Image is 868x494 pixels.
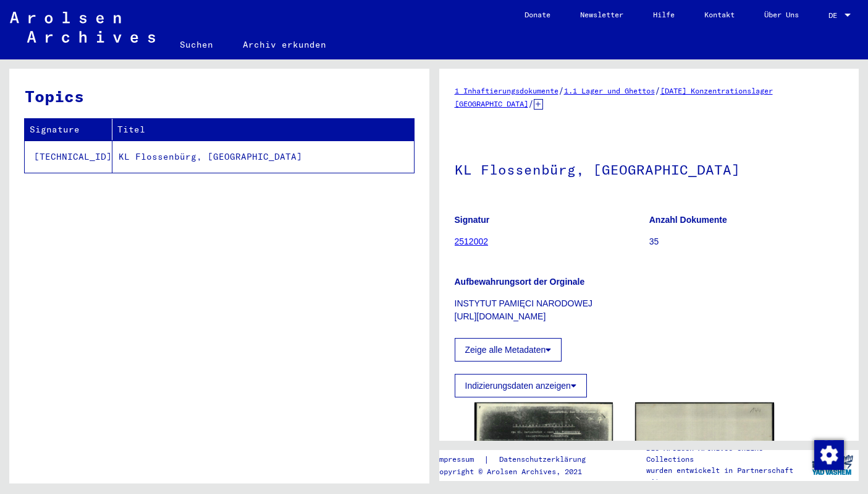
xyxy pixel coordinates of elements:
[435,453,600,466] div: |
[655,85,660,96] span: /
[489,453,600,466] a: Datenschutzerklärung
[165,30,228,59] a: Suchen
[814,440,844,470] img: Zustimmung ändern
[455,338,562,362] button: Zeige alle Metadaten
[564,86,655,95] a: 1.1 Lager und Ghettos
[228,30,341,59] a: Archiv erkunden
[646,465,806,487] p: wurden entwickelt in Partnerschaft mit
[455,374,587,397] button: Indizierungsdaten anzeigen
[828,11,842,20] span: DE
[455,236,489,246] a: 2512002
[435,466,600,477] p: Copyright © Arolsen Archives, 2021
[455,86,558,95] a: 1 Inhaftierungsdokumente
[25,141,112,173] td: [TECHNICAL_ID]
[455,297,844,323] p: INSTYTUT PAMIĘCI NARODOWEJ [URL][DOMAIN_NAME]
[649,215,727,225] b: Anzahl Dokumente
[528,98,534,109] span: /
[455,277,585,287] b: Aufbewahrungsort der Orginale
[809,449,856,480] img: yv_logo.png
[455,141,844,196] h1: KL Flossenbürg, [GEOGRAPHIC_DATA]
[112,119,414,141] th: Titel
[25,84,413,108] h3: Topics
[435,453,484,466] a: Impressum
[455,215,490,225] b: Signatur
[814,440,843,469] div: Zustimmung ändern
[112,141,414,173] td: KL Flossenbürg, [GEOGRAPHIC_DATA]
[649,235,843,248] p: 35
[25,119,112,141] th: Signature
[10,12,155,43] img: Arolsen_neg.svg
[558,85,564,96] span: /
[646,443,806,465] p: Die Arolsen Archives Online-Collections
